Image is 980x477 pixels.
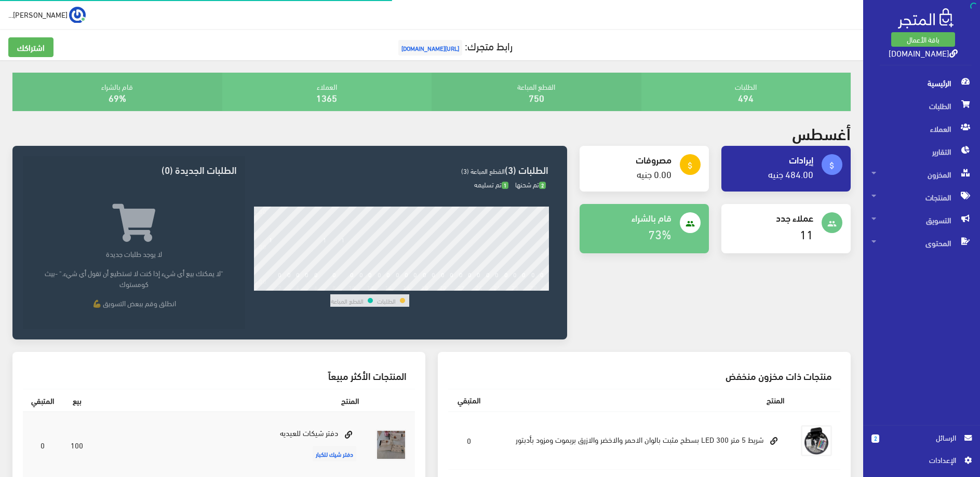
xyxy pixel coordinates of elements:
[792,124,851,142] h2: أغسطس
[278,283,281,291] div: 2
[490,389,793,412] th: المنتج
[863,186,980,209] a: المنتجات
[871,117,972,140] span: العملاء
[827,219,837,228] i: people
[863,163,980,186] a: المخزون
[539,182,546,189] span: 2
[332,283,336,291] div: 8
[385,283,392,291] div: 14
[730,154,813,165] h4: إيرادات
[871,209,972,231] span: التسويق
[31,371,407,380] h3: المنتجات الأكثر مبيعاً
[8,37,53,57] a: اشتراكك
[348,283,356,291] div: 10
[8,6,86,23] a: ... [PERSON_NAME]...
[588,212,672,223] h4: قام بالشراء
[432,73,641,111] div: القطع المباعة
[475,283,482,291] div: 24
[686,161,695,170] i: attach_money
[530,283,537,291] div: 30
[871,454,972,471] a: اﻹعدادات
[871,186,972,209] span: المنتجات
[529,89,544,106] a: 750
[31,248,237,259] p: لا يوجد طلبات جديدة
[421,283,428,291] div: 18
[641,73,851,111] div: الطلبات
[461,165,505,177] span: القطع المباعة (3)
[367,283,374,291] div: 12
[377,294,396,307] td: الطلبات
[448,389,490,412] th: المتبقي
[490,412,793,470] td: شريط 5 متر 300 LED بسطح مثبت بالوان الاحمر والاخضر والازرق بريموت ومزود بأدبتور
[588,154,672,165] h4: مصروفات
[637,165,672,182] a: 0.00 جنيه
[512,283,519,291] div: 28
[768,165,813,182] a: 484.00 جنيه
[871,231,972,254] span: المحتوى
[448,412,490,470] td: 0
[863,117,980,140] a: العملاء
[109,89,126,106] a: 69%
[222,73,432,111] div: العملاء
[738,89,754,106] a: 494
[254,165,549,174] h3: الطلبات (3)
[396,36,513,55] a: رابط متجرك:[URL][DOMAIN_NAME]
[871,140,972,163] span: التقارير
[316,89,337,106] a: 1365
[439,283,447,291] div: 20
[12,73,222,111] div: قام بالشراء
[863,140,980,163] a: التقارير
[62,389,91,412] th: بيع
[827,161,837,170] i: attach_money
[515,178,546,190] span: تم شحنها
[91,389,367,412] th: المنتج
[863,94,980,117] a: الطلبات
[31,267,237,289] p: "لا يمكنك بيع أي شيء إذا كنت لا تستطيع أن تقول أي شيء." -بيث كومستوك
[871,432,972,454] a: 2 الرسائل
[31,297,237,308] p: انطلق وقم ببعض التسويق 💪
[23,389,62,412] th: المتبقي
[889,45,958,60] a: [DOMAIN_NAME]
[801,425,832,456] img: shryt-5-mtr-300-led-bsth-mthbt-baloan-alahmr-oalakhdr-oalazrk-brymot-omzod-badbtor.jpg
[457,371,832,380] h3: منتجات ذات مخزون منخفض
[898,8,954,29] img: .
[863,72,980,94] a: الرئيسية
[493,283,501,291] div: 26
[800,222,813,244] a: 11
[730,212,813,223] h4: عملاء جدد
[403,283,410,291] div: 16
[502,182,508,189] span: 1
[375,429,407,460] img: dftr-shykat-llaaydyh.jpg
[871,72,972,94] span: الرئيسية
[458,283,465,291] div: 22
[871,94,972,117] span: الطلبات
[31,165,237,174] h3: الطلبات الجديدة (0)
[474,178,508,190] span: تم تسليمه
[313,446,356,461] span: دفتر شيك للكبار
[880,454,956,466] span: اﻹعدادات
[314,283,318,291] div: 6
[871,163,972,186] span: المخزون
[871,434,879,443] span: 2
[330,294,364,307] td: القطع المباعة
[863,231,980,254] a: المحتوى
[398,40,462,56] span: [URL][DOMAIN_NAME]
[891,32,955,47] a: باقة الأعمال
[648,222,672,244] a: 73%
[686,219,695,228] i: people
[888,432,956,443] span: الرسائل
[69,7,86,23] img: ...
[8,8,68,21] span: [PERSON_NAME]...
[296,283,300,291] div: 4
